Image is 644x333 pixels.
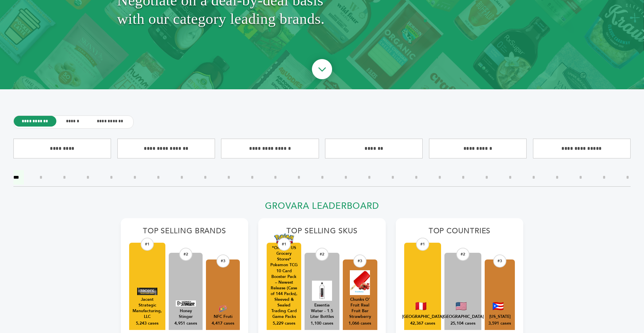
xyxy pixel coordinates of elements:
[179,248,192,261] div: #2
[442,314,484,320] div: United States
[410,321,435,327] div: 42,367 cases
[137,288,157,295] img: Jacent Strategic Manufacturing, LLC
[267,227,377,239] h2: Top Selling SKUs
[274,233,294,244] img: *Only for US Grocery Stores* Pokemon TCG 10 Card Booster Pack – Newest Release (Case of 144 Packs...
[312,281,332,301] img: Essentia Water - 1.5 Liter Bottles
[121,201,523,215] h2: Grovara Leaderboard
[141,238,154,251] div: #1
[129,227,240,239] h2: Top Selling Brands
[304,52,340,88] img: ourBrandsHeroArrow.png
[404,227,515,239] h2: Top Countries
[315,248,328,261] div: #2
[416,238,429,251] div: #1
[450,321,476,327] div: 25,104 cases
[216,254,229,268] div: #3
[488,321,511,327] div: 3,591 cases
[489,314,511,320] div: Puerto Rico
[277,238,290,251] div: #1
[354,254,367,268] div: #3
[311,321,333,327] div: 1,100 cases
[213,305,233,312] img: NFC Fruti
[402,314,443,320] div: Peru
[350,270,370,295] img: Chunks O' Fruit Real Fruit Bar Strawberry
[456,302,467,310] img: United States Flag
[132,297,162,320] div: Jacent Strategic Manufacturing, LLC
[493,302,503,310] img: Puerto Rico Flag
[174,321,197,327] div: 4,951 cases
[176,300,196,306] img: Honey Stinger
[273,321,296,327] div: 5,229 cases
[172,308,199,320] div: Honey Stinger
[214,314,232,320] div: NFC Fruti
[136,321,159,327] div: 5,243 cases
[212,321,234,327] div: 4,417 cases
[493,254,506,268] div: #3
[346,297,374,320] div: Chunks O' Fruit Real Fruit Bar Strawberry
[457,248,470,261] div: #2
[348,321,371,327] div: 1,066 cases
[308,302,336,320] div: Essentia Water - 1.5 Liter Bottles
[270,245,298,320] div: *Only for US Grocery Stores* Pokemon TCG 10 Card Booster Pack – Newest Release (Case of 144 Packs...
[416,302,426,310] img: Peru Flag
